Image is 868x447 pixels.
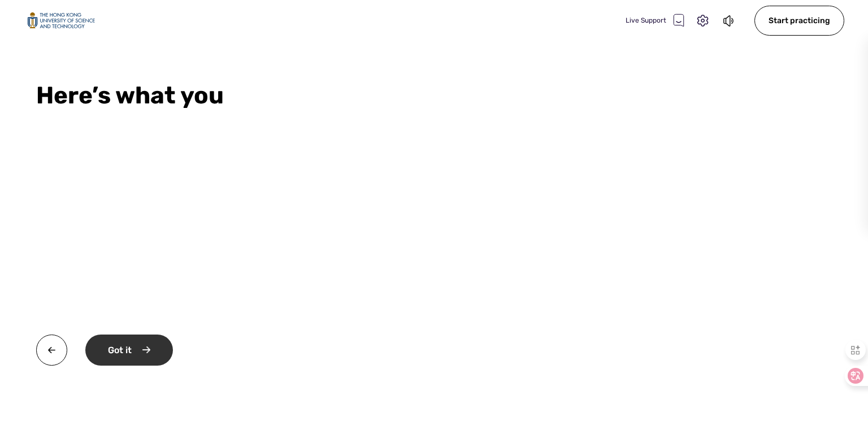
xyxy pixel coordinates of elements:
div: Got it [85,335,173,366]
img: twa0v+wMBzw8O7hXOoXfZwY4Rs7V4QQI7OXhSEnh6TzU1B8CMcie5QIvElVkpoMP8DJr7EI0p8Ns6ryRf5n4wFbqwEIwXmb+H... [36,335,67,366]
div: Start practicing [754,6,844,36]
img: logo [27,12,95,29]
div: Live Support [626,14,684,27]
div: Here’s what you [36,81,311,110]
